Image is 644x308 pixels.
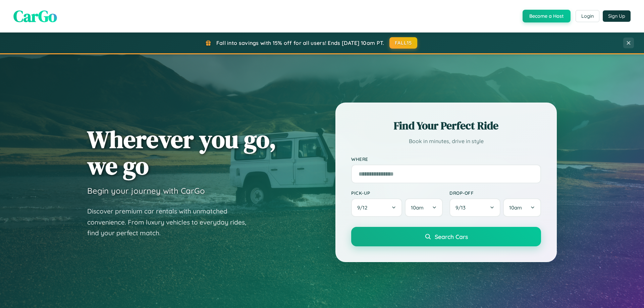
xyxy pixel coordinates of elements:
[435,233,468,240] span: Search Cars
[87,126,276,179] h1: Wherever you go, we go
[405,198,443,217] button: 10am
[449,198,500,217] button: 9/13
[13,5,57,27] span: CarGo
[87,186,205,196] h3: Begin your journey with CarGo
[603,10,631,22] button: Sign Up
[87,206,255,239] p: Discover premium car rentals with unmatched convenience. From luxury vehicles to everyday rides, ...
[523,10,571,22] button: Become a Host
[351,118,541,133] h2: Find Your Perfect Ride
[357,204,371,211] span: 9 / 12
[455,204,469,211] span: 9 / 13
[509,204,522,211] span: 10am
[351,190,443,196] label: Pick-up
[411,204,424,211] span: 10am
[351,198,402,217] button: 9/12
[351,156,541,162] label: Where
[351,227,541,246] button: Search Cars
[216,40,384,46] span: Fall into savings with 15% off for all users! Ends [DATE] 10am PT.
[503,198,541,217] button: 10am
[351,136,541,146] p: Book in minutes, drive in style
[389,37,418,49] button: FALL15
[449,190,541,196] label: Drop-off
[576,10,599,22] button: Login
